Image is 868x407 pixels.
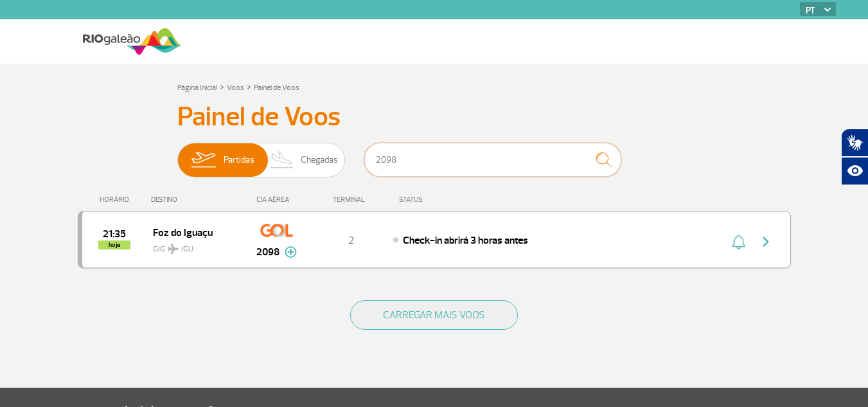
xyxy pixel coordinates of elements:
[153,237,235,255] span: GIG
[247,79,251,94] a: >
[256,244,279,260] span: 2098
[153,224,235,240] span: Foz do Iguaçu
[177,101,691,133] h3: Painel de Voos
[301,143,338,177] span: Chegadas
[245,195,309,204] div: CIA AÉREA
[183,143,224,177] img: slider-embarque
[220,79,224,94] a: >
[151,195,245,204] div: DESTINO
[227,83,244,93] a: Voos
[732,234,745,249] img: sino-painel-voo.svg
[403,234,528,247] span: Check-in abrirá 3 horas antes
[254,83,299,93] a: Painel de Voos
[841,129,868,157] button: Abrir tradutor de língua de sinais.
[224,143,254,177] span: Partidas
[364,143,621,177] input: Voo, cidade ou cia aérea
[98,240,130,249] span: hoje
[263,143,301,177] img: slider-desembarque
[309,195,393,204] div: TERMINAL
[181,244,193,255] span: IGU
[82,195,152,204] div: HORÁRIO
[348,234,354,247] span: 2
[393,195,497,204] div: STATUS
[168,244,179,254] img: destiny_airplane.svg
[841,129,868,185] div: Plugin de acessibilidade da Hand Talk.
[841,157,868,185] button: Abrir recursos assistivos.
[758,234,774,249] img: seta-direita-painel-voo.svg
[103,230,126,239] span: 2025-08-25 21:35:00
[285,246,297,258] img: mais-info-painel-voo.svg
[350,300,518,330] button: CARREGAR MAIS VOOS
[177,83,217,93] a: Página Inicial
